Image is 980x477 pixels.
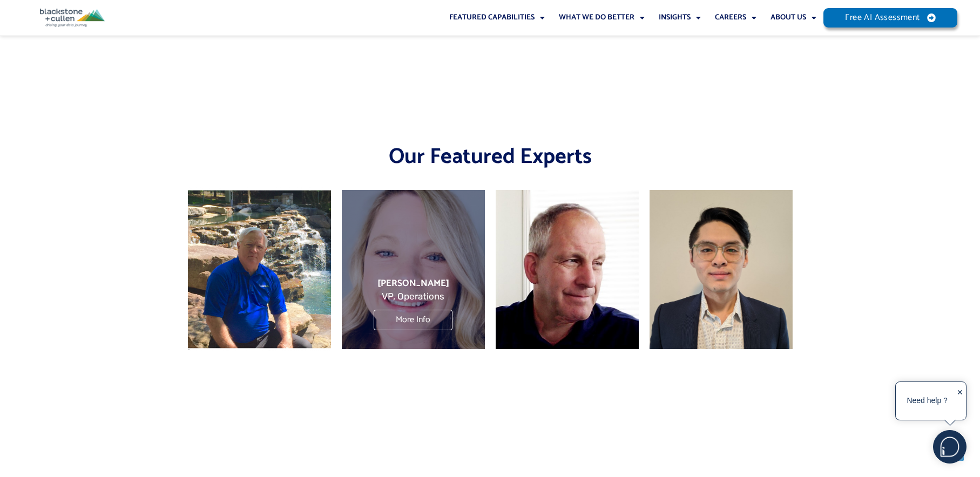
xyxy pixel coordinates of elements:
[823,8,957,28] a: Free AI Assessment
[342,190,485,349] a: [PERSON_NAME]VP, Operations More Info
[361,289,466,305] div: VP, Operations
[845,13,920,22] span: Free AI Assessment
[374,310,452,330] span: More Info
[361,278,466,289] h5: [PERSON_NAME]
[957,385,963,418] div: ✕
[897,384,957,418] div: Need help ?
[934,431,966,463] img: users%2F5SSOSaKfQqXq3cFEnIZRYMEs4ra2%2Fmedia%2Fimages%2F-Bulle%20blanche%20sans%20fond%20%2B%20ma...
[5,143,975,171] h2: Our Featured Experts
